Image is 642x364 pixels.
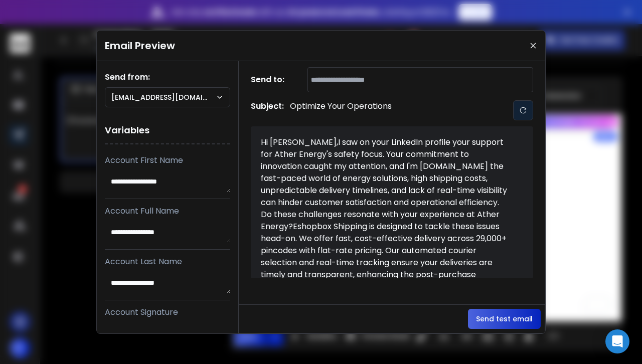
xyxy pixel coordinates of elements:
[261,136,512,305] div: Hi [PERSON_NAME],I saw on your LinkedIn profile your support for Ather Energy's safety focus. You...
[468,309,541,329] button: Send test email
[105,154,230,166] p: Account First Name
[105,39,175,53] h1: Email Preview
[251,74,291,86] h1: Send to:
[105,306,230,318] p: Account Signature
[290,100,392,120] p: Optimize Your Operations
[605,329,629,353] div: Open Intercom Messenger
[105,256,230,268] p: Account Last Name
[111,92,216,102] p: [EMAIL_ADDRESS][DOMAIN_NAME]
[105,71,230,83] h1: Send from:
[251,100,284,120] h1: Subject:
[105,117,230,144] h1: Variables
[105,205,230,217] p: Account Full Name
